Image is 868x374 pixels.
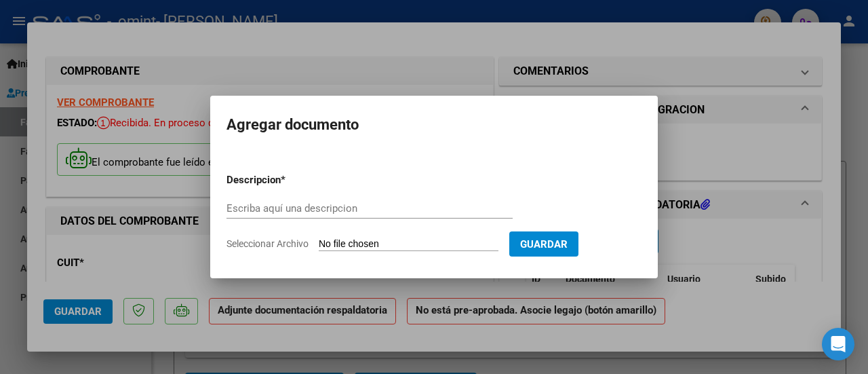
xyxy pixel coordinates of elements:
p: Descripcion [226,172,351,188]
h2: Agregar documento [226,112,642,138]
div: Open Intercom Messenger [822,328,854,360]
button: Guardar [509,231,578,257]
span: Guardar [520,238,568,250]
span: Seleccionar Archivo [226,238,309,249]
